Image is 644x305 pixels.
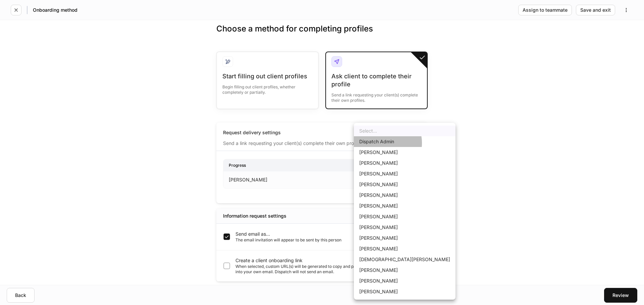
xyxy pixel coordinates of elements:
[354,276,455,286] li: [PERSON_NAME]
[354,136,455,147] li: Dispatch Admin
[354,179,455,190] li: [PERSON_NAME]
[354,147,455,158] li: [PERSON_NAME]
[354,233,455,243] li: [PERSON_NAME]
[354,190,455,201] li: [PERSON_NAME]
[354,265,455,276] li: [PERSON_NAME]
[354,158,455,168] li: [PERSON_NAME]
[354,286,455,297] li: [PERSON_NAME]
[354,254,455,265] li: [DEMOGRAPHIC_DATA][PERSON_NAME]
[354,168,455,179] li: [PERSON_NAME]
[354,201,455,211] li: [PERSON_NAME]
[354,243,455,254] li: [PERSON_NAME]
[354,211,455,222] li: [PERSON_NAME]
[354,222,455,233] li: [PERSON_NAME]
